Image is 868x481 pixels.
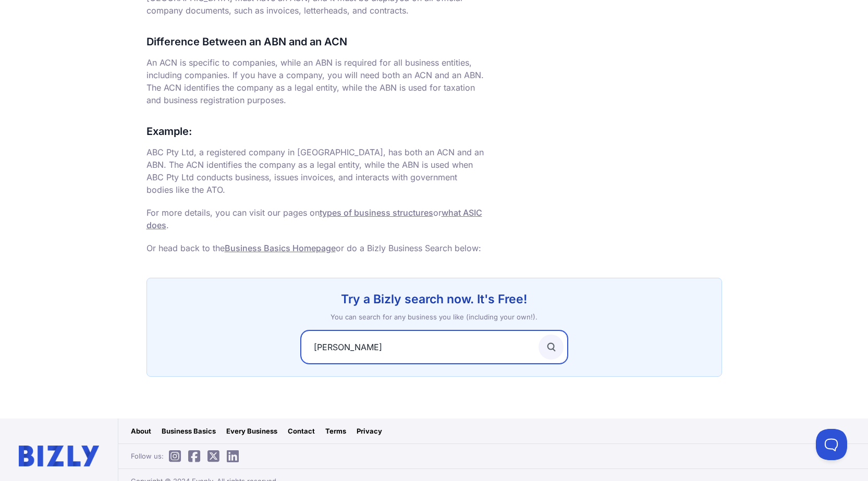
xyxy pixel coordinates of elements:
a: Business Basics Homepage [225,243,336,253]
p: ABC Pty Ltd, a registered company in [GEOGRAPHIC_DATA], has both an ACN and an ABN. The ACN ident... [146,146,485,196]
h3: Difference Between an ABN and an ACN [146,33,485,50]
iframe: Toggle Customer Support [816,429,847,460]
input: Search by Name, ABN or ACN [301,330,568,364]
p: Or head back to the or do a Bizly Business Search below: [146,242,485,254]
p: You can search for any business you like (including your own!). [160,312,709,322]
a: Every Business [226,426,277,436]
a: what ASIC does [146,207,482,230]
span: Follow us: [131,451,244,461]
a: Terms [325,426,346,436]
a: Privacy [357,426,382,436]
a: types of business structures [320,207,433,218]
a: Contact [288,426,315,436]
h3: Try a Bizly search now. It's Free! [160,291,709,307]
a: Business Basics [162,426,216,436]
p: For more details, you can visit our pages on or . [146,206,485,231]
h3: Example: [146,123,485,140]
p: An ACN is specific to companies, while an ABN is required for all business entities, including co... [146,56,485,106]
a: About [131,426,151,436]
